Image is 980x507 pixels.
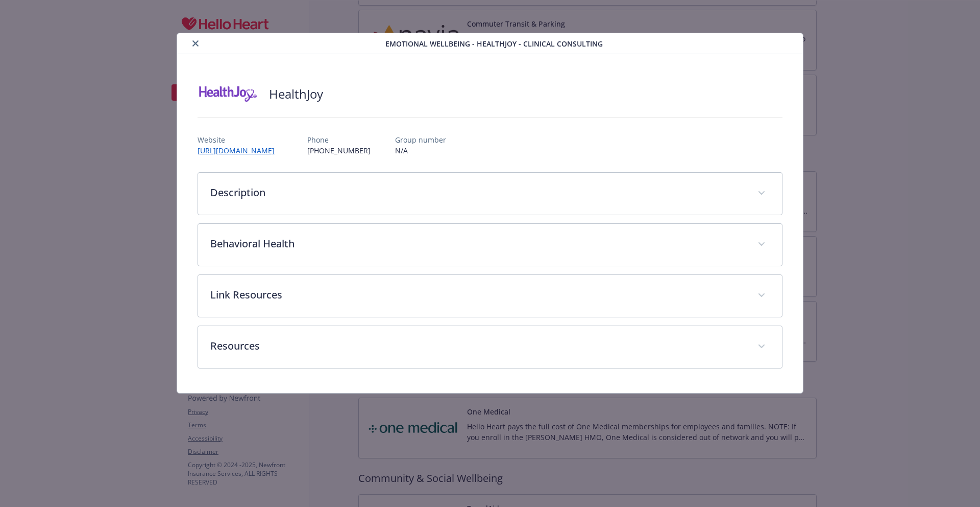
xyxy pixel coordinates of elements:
p: Website [198,134,283,145]
p: N/A [395,145,446,156]
a: [URL][DOMAIN_NAME] [198,146,283,155]
p: Description [210,185,746,200]
span: Emotional Wellbeing - HealthJoy - Clinical Consulting [385,38,603,49]
div: Behavioral Health [198,224,782,266]
p: Link Resources [210,287,746,303]
p: Resources [210,338,746,354]
p: Behavioral Health [210,236,746,251]
p: Phone [307,134,371,145]
h2: HealthJoy [269,85,323,103]
button: close [189,37,202,50]
div: Description [198,173,782,215]
div: Resources [198,326,782,368]
p: [PHONE_NUMBER] [307,145,371,156]
div: Link Resources [198,275,782,317]
img: HealthJoy, LLC [198,79,259,109]
p: Group number [395,134,446,145]
div: details for plan Emotional Wellbeing - HealthJoy - Clinical Consulting [98,33,882,394]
